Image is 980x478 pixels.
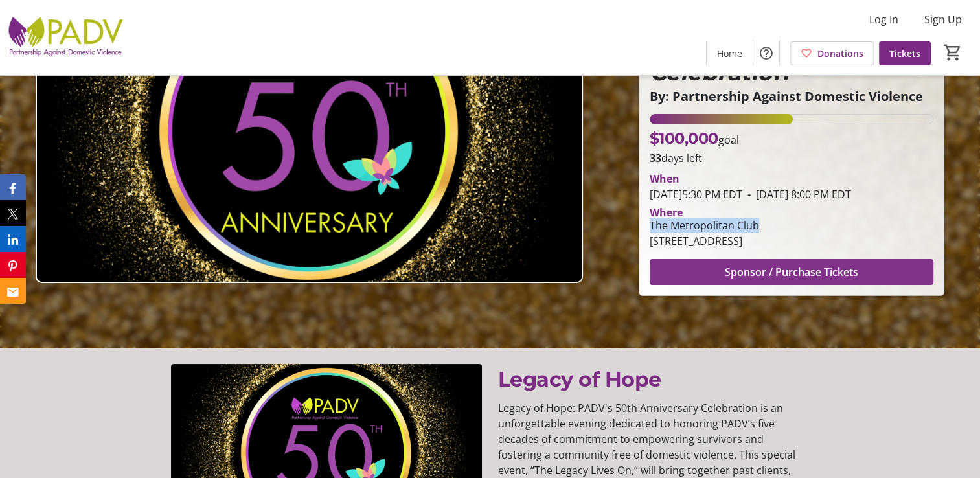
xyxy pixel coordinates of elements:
[650,114,933,124] div: 50.5% of fundraising goal reached
[869,12,898,27] span: Log In
[924,12,962,27] span: Sign Up
[742,187,756,201] span: -
[650,218,759,233] div: The Metropolitan Club
[650,127,739,150] p: goal
[650,259,933,285] button: Sponsor / Purchase Tickets
[650,23,854,86] em: 50th Anniversary Celebration
[717,47,742,60] span: Home
[889,47,920,60] span: Tickets
[914,9,972,30] button: Sign Up
[650,151,661,165] span: 33
[650,207,683,218] div: Where
[8,5,123,70] img: Partnership Against Domestic Violence's Logo
[753,40,779,66] button: Help
[650,187,742,201] span: [DATE] 5:30 PM EDT
[650,171,679,187] div: When
[941,41,964,64] button: Cart
[650,233,759,249] div: [STREET_ADDRESS]
[817,47,863,60] span: Donations
[650,129,718,148] span: $100,000
[650,89,933,104] p: By: Partnership Against Domestic Violence
[650,150,933,166] p: days left
[742,187,851,201] span: [DATE] 8:00 PM EDT
[859,9,909,30] button: Log In
[707,41,753,65] a: Home
[879,41,931,65] a: Tickets
[725,264,858,280] span: Sponsor / Purchase Tickets
[497,364,808,395] p: Legacy of Hope
[790,41,874,65] a: Donations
